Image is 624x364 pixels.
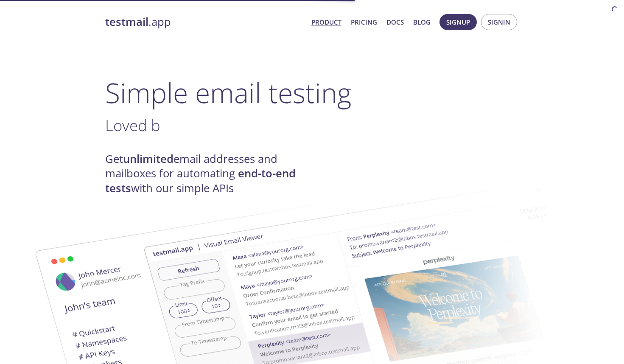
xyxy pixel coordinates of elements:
[481,14,517,30] button: Signin
[105,152,312,196] h4: Get email addresses and mailboxes for automating with our simple APIs
[105,15,305,29] a: testmail.app
[351,17,377,28] a: Pricing
[105,14,148,29] strong: testmail
[439,14,477,30] button: Signup
[446,17,470,28] span: Signup
[123,151,173,166] strong: unlimited
[488,17,510,28] span: Signin
[105,166,296,195] strong: end-to-end tests
[311,17,341,28] a: Product
[386,17,404,28] a: Docs
[105,76,519,109] h1: Simple email testing
[105,115,160,136] span: Loved b
[413,17,431,28] a: Blog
